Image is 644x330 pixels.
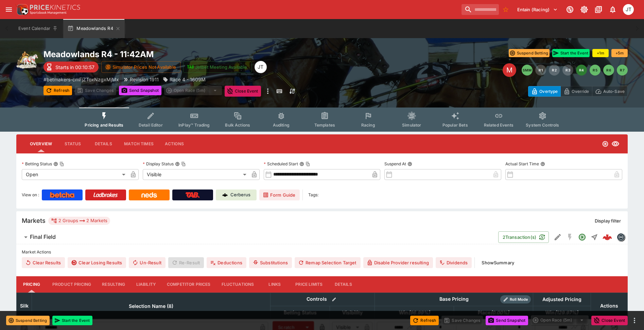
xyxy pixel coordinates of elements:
span: Win(129.97%) [538,309,586,317]
button: Bulk edit [330,295,338,304]
div: 2 Groups 2 Markets [51,217,107,225]
button: R2 [549,65,560,76]
button: R1 [535,65,546,76]
div: Josh Tanner [255,61,267,73]
button: Fluctuations [216,276,260,293]
button: Connected to PK [564,3,576,16]
svg: Open [578,233,586,241]
button: Select Tenant [513,4,562,15]
div: Edit Meeting [503,63,516,77]
img: Sportsbook Management [30,11,67,14]
button: Details [328,276,359,293]
img: PriceKinetics [30,5,80,10]
button: Refresh [410,316,439,325]
em: ( 0.00 %) [490,309,509,317]
button: R6 [603,65,614,76]
button: Copy To Clipboard [59,162,64,166]
button: Pricing [16,276,47,293]
button: Overview [24,136,57,152]
p: Revision 1911 [130,76,159,83]
button: Competitor Prices [161,276,216,293]
button: Remap Selection Target [295,257,361,268]
input: search [462,4,499,15]
span: Visibility [335,309,370,317]
button: Jetbet Meeting Available [183,61,252,73]
button: Start the Event [552,49,590,57]
th: Actions [591,293,627,319]
p: Overtype [539,88,558,95]
button: Dividends [436,257,472,268]
p: Cerberus [230,192,250,198]
button: Meadowlands R4 [63,19,124,38]
div: split button [531,315,589,325]
em: ( 96.99 %) [408,309,430,317]
button: Clear Results [22,257,65,268]
p: Display Status [143,161,174,167]
button: Links [259,276,290,293]
h2: Copy To Clipboard [43,49,336,60]
button: Edit Detail [552,231,564,243]
button: Betting StatusCopy To Clipboard [53,162,58,166]
button: R5 [590,65,601,76]
button: +1m [592,49,609,57]
span: Win(96.99%) [391,309,437,317]
button: Status [57,136,88,152]
p: Starts in 00:10:57 [55,64,94,71]
button: 2Transaction(s) [498,231,549,243]
img: harness_racing.png [16,49,38,71]
button: Straight [588,231,601,243]
img: TabNZ [186,192,200,198]
span: Selection Name (8) [121,302,181,310]
img: PriceKinetics Logo [15,3,29,16]
span: System Controls [526,122,559,128]
img: jetbet-logo.svg [187,64,194,70]
span: Detail Editor [139,122,163,128]
button: R7 [617,65,628,76]
h5: Markets [22,217,46,225]
span: Bulk Actions [225,122,250,128]
div: Base Pricing [437,295,471,303]
button: Final Field [16,230,498,244]
p: Auto-Save [603,88,625,95]
button: Substitutions [249,257,292,268]
div: betmakers [617,233,625,241]
p: Actual Start Time [505,161,539,167]
button: R3 [562,65,573,76]
p: Scheduled Start [264,161,298,167]
button: Actions [159,136,190,152]
button: SGM Disabled [564,231,576,243]
p: Betting Status [22,161,52,167]
img: Cerberus [222,192,228,198]
span: Re-Result [168,257,204,268]
button: Copy To Clipboard [181,162,186,166]
div: Start From [528,86,628,97]
button: Actual Start Time [540,162,545,166]
svg: Visible [611,140,620,148]
button: Resulting [97,276,130,293]
img: logo-cerberus--red.svg [603,232,612,242]
div: Race 4 - 1609M [163,76,206,83]
p: Suspend At [384,161,406,167]
button: Refresh [43,86,72,95]
nav: pagination navigation [522,65,628,76]
button: No Bookmarks [500,4,511,15]
span: Templates [314,122,335,128]
button: Suspend At [407,162,412,166]
button: Clear Losing Results [68,257,126,268]
button: Simulator Prices Not Available [101,61,180,73]
button: Toggle light/dark mode [578,3,590,16]
button: +5m [611,49,628,57]
div: fabd4634-5b48-436b-800b-8e41560f60da [603,232,612,242]
button: Auto-Save [592,86,628,97]
button: Deductions [207,257,246,268]
button: Close Event [225,86,261,97]
button: Notifications [607,3,619,16]
button: more [630,316,639,325]
span: InPlay™ Trading [178,122,210,128]
a: fabd4634-5b48-436b-800b-8e41560f60da [601,230,614,244]
button: Match Times [119,136,159,152]
button: Scheduled StartCopy To Clipboard [299,162,304,166]
button: Event Calendar [14,19,62,38]
p: Copy To Clipboard [43,76,119,83]
button: Display filter [591,215,625,226]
